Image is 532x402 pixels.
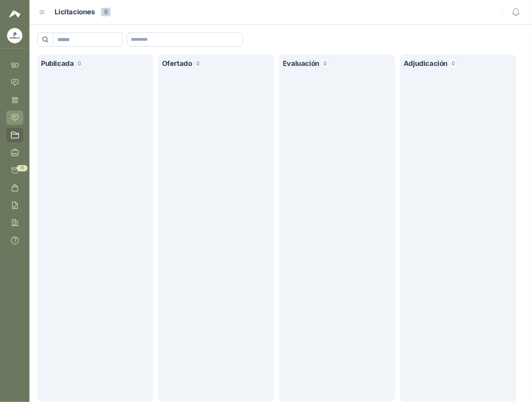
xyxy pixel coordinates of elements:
[6,163,23,178] a: 75
[101,8,110,16] span: 0
[55,7,95,18] h1: Licitaciones
[404,58,448,69] h1: Adjudicación
[162,58,192,69] h1: Ofertado
[7,28,22,43] img: Company Logo
[17,165,28,171] span: 75
[450,59,457,68] span: 0
[41,58,74,69] h1: Publicada
[322,59,329,68] span: 0
[283,58,319,69] h1: Evaluación
[76,59,83,68] span: 0
[195,59,201,68] span: 0
[9,9,21,19] img: Logo peakr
